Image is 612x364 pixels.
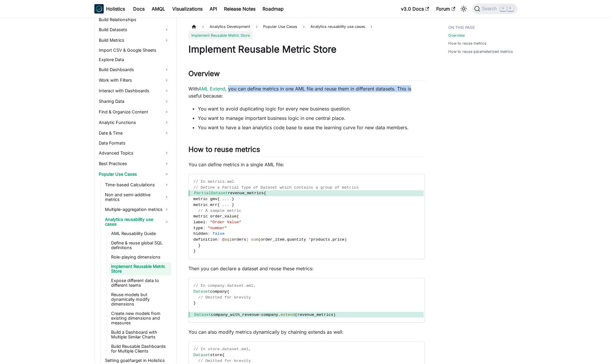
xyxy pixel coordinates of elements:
[103,215,171,228] a: Analytics reusability use cases
[193,289,210,294] span: Dataset
[459,4,469,14] button: Switch between dark and light mode (currently light mode)
[97,118,171,127] a: Analytic Functions
[97,56,171,64] a: Explore Data
[206,4,220,14] a: API
[193,220,205,224] span: label
[281,313,295,317] span: extend
[210,220,241,224] span: "Order Value"
[208,226,227,230] span: "number"
[97,25,171,34] a: Build Datasets
[213,232,225,236] span: false
[211,313,259,317] span: company_with_revenue
[345,237,347,242] span: )
[188,328,425,336] p: You can also modify metrics dynamically by chaining extends as well:
[109,229,171,238] a: AML Reusability Guide
[307,22,368,31] span: Analytics reusability use cases
[193,237,218,242] span: definition
[169,4,206,14] a: Visualizations
[109,253,171,261] a: Role-playing dimensions
[218,203,220,207] span: {
[188,85,425,99] p: With , you can define metrics in one AML file and reuse them in different datasets. This is usefu...
[130,4,148,14] a: Docs
[228,191,264,195] span: revenue_metrics
[97,159,171,168] a: Best Practices
[194,313,211,317] span: Dataset
[258,237,260,242] span: (
[193,226,203,230] span: type
[500,6,506,11] kbd: ⌘
[109,328,171,341] a: Build a Dashboard with Multiple Similar Charts
[198,209,241,213] span: // A sample metric
[193,203,218,207] span: metric mrr
[188,161,425,168] p: You can define metrics in a single AML file:
[472,4,518,14] button: Search (Command+K)
[94,4,104,14] img: Holistics
[109,309,171,327] a: Create new models from existing dimensions and measures
[88,18,177,364] nav: Docs sidebar
[103,180,171,189] a: Time-based Calculations
[203,226,205,230] span: :
[193,284,256,288] span: // In company.dataset.aml,
[106,5,125,12] b: Holistics
[198,86,225,92] a: AML Extend
[109,262,171,275] a: Implement Reusable Metric Store
[251,237,258,242] span: sum
[188,43,425,55] h1: Implement Reusable Metric Store
[97,148,171,158] a: Advanced Topics
[222,237,225,242] span: @
[232,203,234,207] span: }
[208,232,210,236] span: :
[433,4,459,14] a: Forum
[109,239,171,252] a: Define & reuse global SQL definitions
[193,249,196,253] span: }
[297,313,333,317] span: revenue_metrics
[188,22,200,31] a: Home page
[198,115,425,122] li: You want to manage important business logic in one central place.
[232,237,246,242] span: orders
[97,97,171,106] a: Sharing Data
[193,301,196,305] span: }
[109,276,171,289] a: Expose different data to different teams
[237,214,239,219] span: {
[295,313,297,317] span: (
[259,4,287,14] a: Roadmap
[97,65,171,74] a: Build Dashboards
[198,243,200,248] span: }
[188,22,425,40] nav: Breadcrumbs
[194,191,228,195] span: PartialDataset
[198,295,251,300] span: // Omitted for brevity
[261,313,278,317] span: company
[109,342,171,355] a: Build Reusable Dashboards for Multiple Clients
[205,220,208,224] span: :
[225,237,232,242] span: aql
[287,237,306,242] span: quantity
[188,145,425,156] h2: How to reuse metrics
[97,46,171,54] a: Import CSV & Google Sheets
[332,237,345,242] span: price
[97,76,171,85] a: Work with Filters
[333,313,336,317] span: )
[285,237,287,242] span: .
[193,214,237,219] span: metric order_value
[220,4,259,14] a: Release Notes
[97,107,171,117] a: Find & Organize Content
[148,4,169,14] a: AMQL
[508,6,514,11] kbd: K
[94,4,125,14] a: HolisticsHolistics
[210,289,227,294] span: company
[97,86,171,95] a: Interact with Dashboards
[222,353,225,357] span: {
[278,313,281,317] span: .
[207,22,253,31] span: Analytics Development
[449,41,487,46] a: How to reuse metrics
[449,49,513,54] a: How to reuse parameterized metrics
[264,191,266,195] span: {
[210,353,222,357] span: store
[227,289,229,294] span: {
[103,191,171,204] a: Non and semi-additive metrics
[311,237,330,242] span: products
[193,232,208,236] span: hidden
[198,105,425,112] li: You want to avoid duplicating logic for every new business question.
[97,16,171,24] a: Build Relationships
[261,237,285,242] span: order_item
